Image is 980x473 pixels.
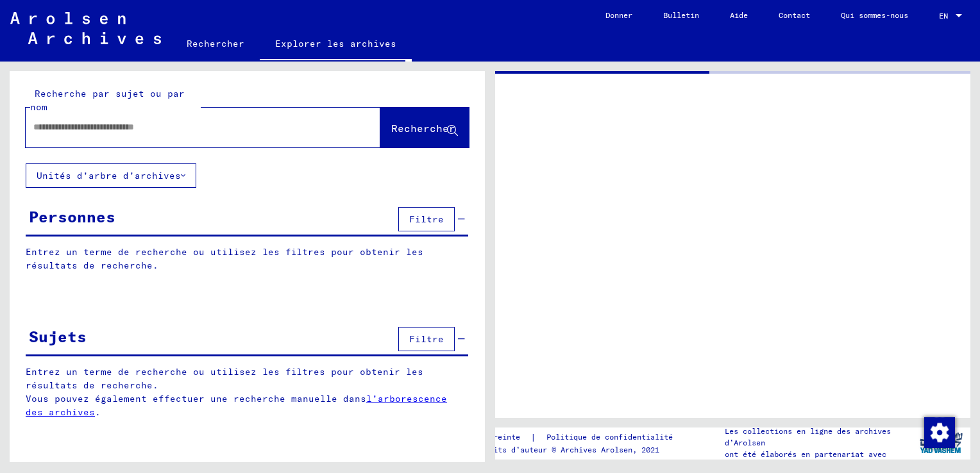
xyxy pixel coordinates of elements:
a: Politique de confidentialité [536,431,688,444]
button: Filtre [398,207,455,231]
a: Explorer les archives [260,28,412,62]
span: EN [939,12,953,21]
p: Droits d’auteur © Archives Arolsen, 2021 [480,444,688,456]
img: Arolsen_neg.svg [10,12,161,44]
img: yv_logo.png [917,427,965,459]
p: Les collections en ligne des archives d’Arolsen [725,426,911,449]
a: l’arborescence des archives [26,393,447,418]
p: Entrez un terme de recherche ou utilisez les filtres pour obtenir les résultats de recherche. Vou... [26,365,469,419]
div: Modifier le consentement [924,417,954,447]
img: Modifier le consentement [924,417,955,448]
p: Entrez un terme de recherche ou utilisez les filtres pour obtenir les résultats de recherche. [26,245,468,272]
mat-label: Recherche par sujet ou par nom [30,88,185,113]
div: Personnes [29,205,115,228]
span: Filtre [409,213,444,225]
p: ont été élaborés en partenariat avec [725,449,911,460]
div: Sujets [29,325,87,348]
a: Rechercher [171,28,260,59]
a: Empreinte [480,431,530,444]
button: Unités d’arbre d’archives [26,163,196,188]
button: Rechercher [380,108,469,147]
font: Unités d’arbre d’archives [37,170,181,181]
span: Filtre [409,333,444,345]
button: Filtre [398,327,455,351]
span: Rechercher [391,122,455,135]
font: | [530,431,536,444]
